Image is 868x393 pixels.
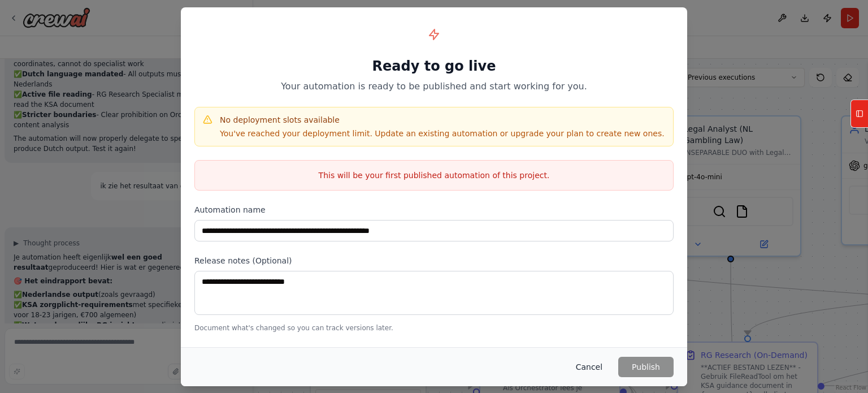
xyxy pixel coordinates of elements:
[194,57,674,75] h1: Ready to go live
[194,323,674,332] p: Document what's changed so you can track versions later.
[220,128,665,139] p: You've reached your deployment limit. Update an existing automation or upgrade your plan to creat...
[194,80,674,93] p: Your automation is ready to be published and start working for you.
[567,357,611,377] button: Cancel
[194,204,674,215] label: Automation name
[618,357,674,377] button: Publish
[195,170,673,181] p: This will be your first published automation of this project.
[194,255,674,266] label: Release notes (Optional)
[220,114,665,126] h4: No deployment slots available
